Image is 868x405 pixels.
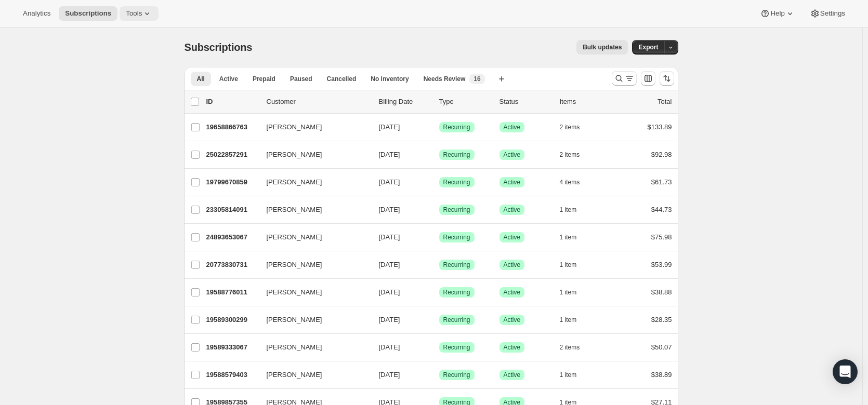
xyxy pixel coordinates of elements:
span: [PERSON_NAME] [267,287,322,298]
span: Active [504,371,521,379]
button: 2 items [560,147,591,162]
div: 24893653067[PERSON_NAME][DATE]SuccessRecurringSuccessActive1 item$75.98 [206,230,672,245]
span: [DATE] [379,316,400,323]
button: Bulk updates [576,40,628,55]
span: [DATE] [379,206,400,213]
span: 16 [474,75,480,83]
div: 19589300299[PERSON_NAME][DATE]SuccessRecurringSuccessActive1 item$28.35 [206,313,672,327]
span: 1 item [560,316,577,324]
span: Recurring [443,288,470,296]
div: Open Intercom Messenger [833,359,858,384]
span: $50.07 [651,343,672,351]
span: [PERSON_NAME] [267,232,322,242]
button: 1 item [560,285,588,300]
div: 19588776011[PERSON_NAME][DATE]SuccessRecurringSuccessActive1 item$38.88 [206,285,672,300]
span: 1 item [560,288,577,296]
div: Type [439,97,491,107]
span: [PERSON_NAME] [267,370,322,380]
span: [DATE] [379,151,400,158]
button: 1 item [560,230,588,245]
button: Search and filter results [612,71,637,86]
span: Active [219,75,238,83]
button: 4 items [560,175,591,190]
button: Export [632,40,664,55]
p: 25022857291 [206,150,258,160]
p: 23305814091 [206,205,258,215]
span: Settings [820,9,845,18]
button: [PERSON_NAME] [260,174,364,191]
div: 19658866763[PERSON_NAME][DATE]SuccessRecurringSuccessActive2 items$133.89 [206,120,672,134]
button: Create new view [493,72,510,86]
span: $53.99 [651,261,672,268]
span: All [197,75,205,83]
span: $133.89 [648,123,672,131]
div: Items [560,97,612,107]
span: [DATE] [379,261,400,268]
span: [DATE] [379,343,400,351]
span: Recurring [443,233,470,241]
button: Help [754,6,801,21]
span: 2 items [560,343,580,352]
span: Prepaid [253,75,275,83]
div: 20773830731[PERSON_NAME][DATE]SuccessRecurringSuccessActive1 item$53.99 [206,258,672,272]
span: Active [504,206,521,214]
span: Recurring [443,178,470,186]
button: [PERSON_NAME] [260,339,364,356]
div: 23305814091[PERSON_NAME][DATE]SuccessRecurringSuccessActive1 item$44.73 [206,203,672,217]
button: Sort the results [660,71,674,86]
button: [PERSON_NAME] [260,146,364,163]
button: 1 item [560,258,588,272]
span: Bulk updates [583,43,622,51]
span: Active [504,316,521,324]
p: 20773830731 [206,260,258,270]
span: [DATE] [379,123,400,131]
span: $92.98 [651,151,672,158]
span: Tools [126,9,142,18]
span: Recurring [443,123,470,131]
span: Recurring [443,261,470,269]
button: Customize table column order and visibility [641,71,655,86]
span: [PERSON_NAME] [267,342,322,353]
span: 4 items [560,178,580,186]
span: Recurring [443,151,470,159]
p: 19799670859 [206,177,258,187]
span: Active [504,261,521,269]
div: 19589333067[PERSON_NAME][DATE]SuccessRecurringSuccessActive2 items$50.07 [206,340,672,355]
button: [PERSON_NAME] [260,119,364,136]
div: IDCustomerBilling DateTypeStatusItemsTotal [206,97,672,107]
button: Analytics [17,6,57,21]
button: 1 item [560,313,588,327]
span: Cancelled [327,75,357,83]
button: Tools [120,6,159,21]
span: [PERSON_NAME] [267,122,322,132]
span: Recurring [443,371,470,379]
span: [DATE] [379,233,400,241]
span: Needs Review [424,75,466,83]
p: 19588776011 [206,287,258,298]
span: 2 items [560,151,580,159]
span: Active [504,343,521,352]
span: Export [638,43,658,51]
button: [PERSON_NAME] [260,229,364,246]
span: $61.73 [651,178,672,186]
span: Paused [290,75,312,83]
button: Subscriptions [59,6,117,21]
p: Total [657,97,672,107]
span: $44.73 [651,206,672,213]
span: Subscriptions [185,42,253,53]
p: Status [499,97,551,107]
div: 19799670859[PERSON_NAME][DATE]SuccessRecurringSuccessActive4 items$61.73 [206,175,672,190]
p: Billing Date [379,97,431,107]
p: 19589300299 [206,315,258,325]
span: Help [770,9,784,18]
button: 2 items [560,120,591,134]
p: ID [206,97,258,107]
p: 19589333067 [206,342,258,353]
div: 19588579403[PERSON_NAME][DATE]SuccessRecurringSuccessActive1 item$38.89 [206,368,672,382]
span: Analytics [23,9,50,18]
span: [DATE] [379,178,400,186]
span: Subscriptions [65,9,111,18]
span: [PERSON_NAME] [267,315,322,325]
span: 1 item [560,371,577,379]
span: $75.98 [651,233,672,241]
